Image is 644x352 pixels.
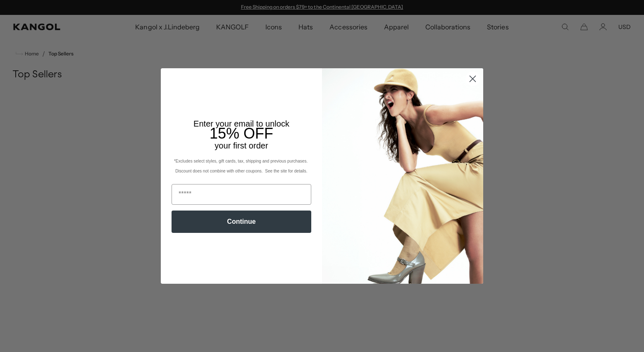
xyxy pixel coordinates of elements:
[172,184,311,205] input: Email
[322,68,483,283] img: 93be19ad-e773-4382-80b9-c9d740c9197f.jpeg
[193,119,289,128] span: Enter your email to unlock
[210,125,273,142] span: 15% OFF
[174,159,309,173] span: *Excludes select styles, gift cards, tax, shipping and previous purchases. Discount does not comb...
[172,211,311,233] button: Continue
[465,72,480,86] button: Close dialog
[215,141,268,150] span: your first order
